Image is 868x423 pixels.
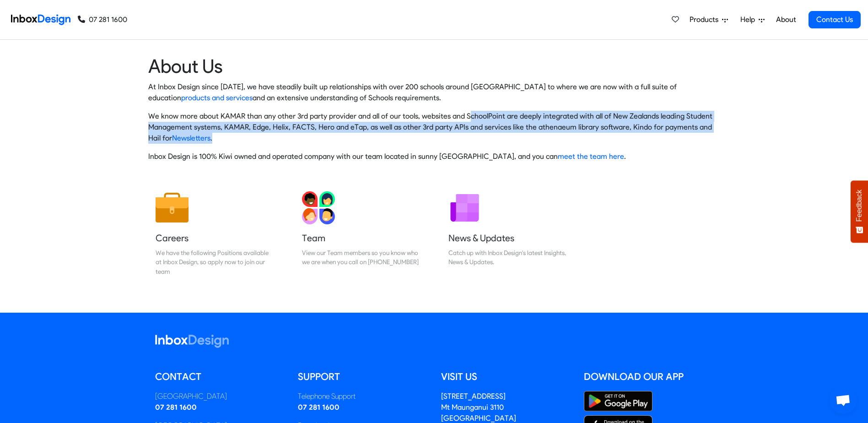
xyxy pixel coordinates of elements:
[155,335,229,348] img: logo_inboxdesign_white.svg
[148,54,720,78] heading: About Us
[686,11,732,29] a: Products
[448,191,481,224] img: 2022_01_12_icon_newsletter.svg
[740,14,759,25] span: Help
[298,403,340,412] a: 07 281 1600
[773,11,798,29] a: About
[584,391,652,412] img: Google Play Store
[148,184,281,283] a: Careers We have the following Positions available at Inbox Design, so apply now to join our team
[302,248,420,267] div: View our Team members so you know who we are when you call on [PHONE_NUMBER]
[851,180,868,243] button: Feedback - Show survey
[156,191,189,224] img: 2022_01_13_icon_job.svg
[558,152,624,161] a: meet the team here
[830,386,857,414] a: Open chat
[181,93,253,102] a: products and services
[148,151,720,162] p: Inbox Design is 100% Kiwi owned and operated company with our team located in sunny [GEOGRAPHIC_D...
[172,134,210,142] a: Newsletters
[584,370,713,384] h5: Download our App
[295,184,427,283] a: Team View our Team members so you know who we are when you call on [PHONE_NUMBER]
[148,81,720,103] p: At Inbox Design since [DATE], we have steadily built up relationships with over 200 schools aroun...
[302,191,335,224] img: 2022_01_13_icon_team.svg
[156,248,274,276] div: We have the following Positions available at Inbox Design, so apply now to join our team
[298,370,427,384] h5: Support
[690,14,722,25] span: Products
[156,232,274,244] h5: Careers
[148,111,720,144] p: We know more about KAMAR than any other 3rd party provider and all of our tools, websites and Sch...
[302,232,420,244] h5: Team
[78,14,127,25] a: 07 281 1600
[855,190,863,222] span: Feedback
[155,403,197,412] a: 07 281 1600
[441,370,571,384] h5: Visit us
[809,11,861,28] a: Contact Us
[298,391,427,402] div: Telephone Support
[737,11,768,29] a: Help
[448,248,566,267] div: Catch up with Inbox Design's latest Insights, News & Updates.
[155,370,285,384] h5: Contact
[441,184,574,283] a: News & Updates Catch up with Inbox Design's latest Insights, News & Updates.
[155,391,285,402] div: [GEOGRAPHIC_DATA]
[448,232,566,244] h5: News & Updates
